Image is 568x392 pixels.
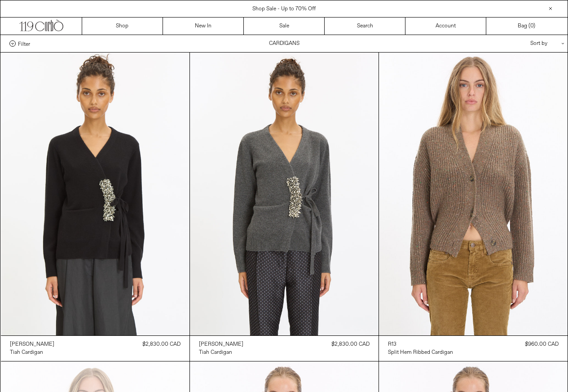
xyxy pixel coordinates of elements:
img: Dries Van Noten Tiah Cardigan in black [1,53,189,335]
a: Search [325,18,405,35]
div: $960.00 CAD [525,340,559,348]
a: [PERSON_NAME] [199,340,243,348]
a: Shop Sale - Up to 70% Off [252,5,316,13]
a: R13 [388,340,453,348]
span: Filter [18,40,30,47]
a: [PERSON_NAME] [10,340,54,348]
a: Split Hem Ribbed Cardigan [388,348,453,357]
div: Sort by [478,35,559,52]
a: Account [405,18,486,35]
a: Tiah Cardigan [10,348,54,357]
div: [PERSON_NAME] [199,341,243,348]
a: New In [163,18,244,35]
a: Shop [82,18,163,35]
div: Tiah Cardigan [10,349,43,357]
a: Tiah Cardigan [199,348,243,357]
div: $2,830.00 CAD [142,340,181,348]
img: Dries Van Noten Tiah Cardigan in dark grey [190,53,379,335]
span: 0 [530,22,533,30]
div: $2,830.00 CAD [331,340,370,348]
span: ) [530,22,535,30]
div: Tiah Cardigan [199,349,232,357]
div: Split Hem Ribbed Cardigan [388,349,453,357]
div: R13 [388,341,396,348]
a: Sale [244,18,325,35]
a: Bag () [486,18,567,35]
div: [PERSON_NAME] [10,341,54,348]
img: R13 Split Hem Cardigan in brown tweed [379,53,568,335]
